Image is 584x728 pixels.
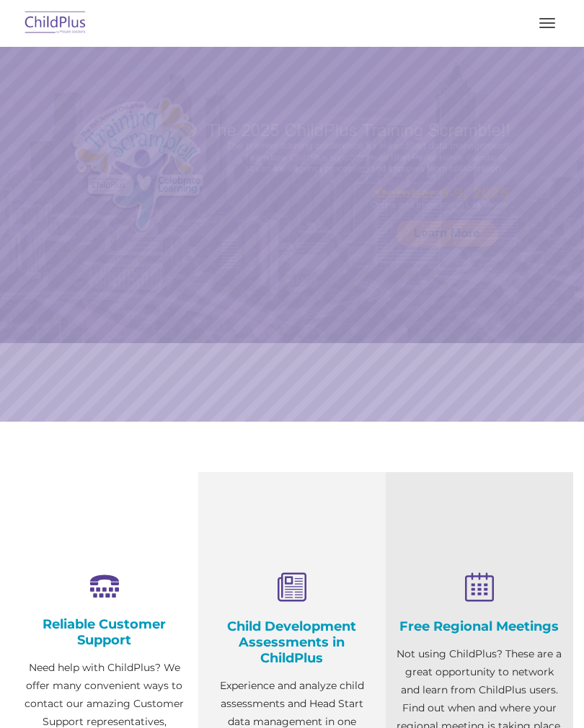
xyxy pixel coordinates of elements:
[397,618,562,634] h4: Free Regional Meetings
[209,618,375,666] h4: Child Development Assessments in ChildPlus
[397,221,497,247] a: Learn More
[22,6,89,40] img: ChildPlus by Procare Solutions
[22,616,187,648] h4: Reliable Customer Support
